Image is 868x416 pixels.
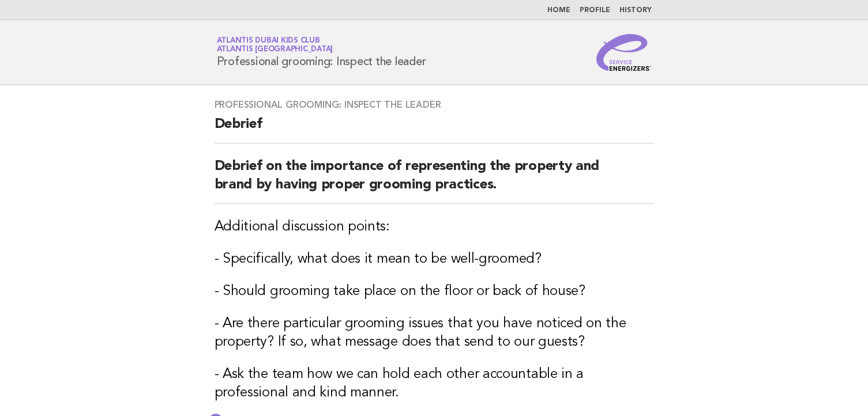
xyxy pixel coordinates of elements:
h2: Debrief [215,115,654,143]
img: Service Energizers [596,34,652,71]
h3: - Ask the team how we can hold each other accountable in a professional and kind manner. [215,365,654,402]
a: Profile [580,7,610,14]
h2: Debrief on the importance of representing the property and brand by having proper grooming practi... [215,157,654,204]
h3: - Are there particular grooming issues that you have noticed on the property? If so, what message... [215,315,654,351]
a: Atlantis Dubai Kids ClubAtlantis [GEOGRAPHIC_DATA] [217,37,333,53]
span: Atlantis [GEOGRAPHIC_DATA] [217,46,333,54]
a: Home [547,7,570,14]
h3: Professional grooming: Inspect the leader [215,99,654,111]
h3: - Should grooming take place on the floor or back of house? [215,282,654,301]
h3: - Specifically, what does it mean to be well-groomed? [215,250,654,268]
h3: Additional discussion points: [215,218,654,236]
h1: Professional grooming: Inspect the leader [217,37,426,67]
a: History [619,7,652,14]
